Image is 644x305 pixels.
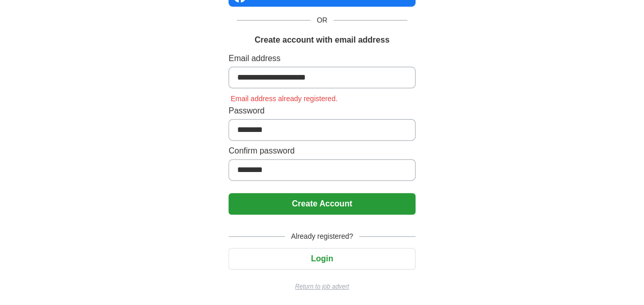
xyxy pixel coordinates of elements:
button: Create Account [228,193,416,215]
span: OR [310,15,334,26]
label: Password [228,105,416,117]
a: Login [228,254,416,263]
span: Already registered? [285,231,359,242]
span: Email address already registered. [228,94,340,103]
label: Confirm password [228,145,416,157]
a: Return to job advert [228,282,416,291]
h1: Create account with email address [255,34,389,46]
label: Email address [228,52,416,65]
button: Login [228,248,416,270]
